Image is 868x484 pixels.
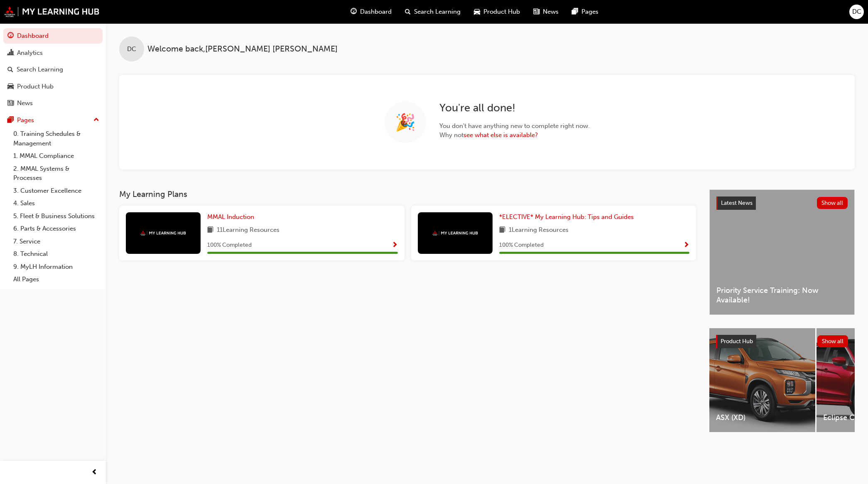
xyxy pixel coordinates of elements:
span: book-icon [499,225,505,236]
a: 0. Training Schedules & Management [10,128,103,150]
button: Pages [3,113,103,128]
a: pages-iconPages [565,3,605,20]
a: 5. Fleet & Business Solutions [10,210,103,223]
div: News [17,98,33,108]
span: 1 Learning Resources [509,225,569,236]
span: car-icon [474,7,480,17]
div: Pages [17,115,34,125]
a: *ELECTIVE* My Learning Hub: Tips and Guides [499,212,637,222]
span: Show Progress [683,242,689,249]
span: DC [127,44,136,54]
span: Latest News [721,199,753,206]
span: *ELECTIVE* My Learning Hub: Tips and Guides [499,213,634,221]
span: 11 Learning Resources [217,225,280,236]
a: Product Hub [3,79,103,94]
span: news-icon [533,7,539,17]
a: Product HubShow all [716,335,848,348]
a: Dashboard [3,28,103,44]
span: guage-icon [351,7,357,17]
a: News [3,96,103,111]
span: Welcome back , [PERSON_NAME] [PERSON_NAME] [147,44,338,54]
a: MMAL Induction [207,212,257,222]
a: Latest NewsShow all [716,197,848,210]
a: Search Learning [3,62,103,77]
span: search-icon [405,7,411,17]
a: search-iconSearch Learning [398,3,467,20]
button: DashboardAnalyticsSearch LearningProduct HubNews [3,27,103,113]
span: search-icon [7,66,13,74]
a: news-iconNews [527,3,565,20]
div: Analytics [17,48,43,58]
span: ASX (XD) [716,413,809,423]
span: chart-icon [7,49,14,57]
button: DC [849,5,864,19]
span: Dashboard [360,7,392,17]
span: MMAL Induction [207,213,254,221]
span: news-icon [7,100,14,107]
button: Show all [817,335,848,347]
span: Product Hub [483,7,520,17]
span: Priority Service Training: Now Available! [716,286,848,305]
a: 8. Technical [10,248,103,260]
span: 100 % Completed [207,241,252,250]
a: car-iconProduct Hub [467,3,527,20]
a: 4. Sales [10,197,103,210]
span: 100 % Completed [499,241,544,250]
img: mmal [140,231,186,236]
h2: You ' re all done! [439,101,590,115]
span: Why not [439,130,590,140]
button: Show Progress [683,240,689,251]
a: 9. MyLH Information [10,260,103,273]
a: 2. MMAL Systems & Processes [10,162,103,184]
span: book-icon [207,225,213,236]
span: Search Learning [414,7,461,17]
span: pages-icon [572,7,578,17]
a: 3. Customer Excellence [10,184,103,197]
img: mmal [4,6,100,17]
span: 🎉 [395,118,416,127]
a: Latest NewsShow allPriority Service Training: Now Available! [709,189,855,315]
button: Show Progress [392,240,398,251]
span: Pages [581,7,598,17]
span: pages-icon [7,117,14,124]
span: guage-icon [7,32,14,40]
span: Show Progress [392,242,398,249]
a: Analytics [3,45,103,61]
a: 6. Parts & Accessories [10,222,103,235]
a: guage-iconDashboard [344,3,398,20]
span: car-icon [7,83,14,91]
a: ASX (XD) [709,328,815,432]
a: All Pages [10,273,103,286]
a: 1. MMAL Compliance [10,150,103,162]
span: prev-icon [91,467,98,478]
span: You don ' t have anything new to complete right now. [439,121,590,131]
span: Product Hub [721,338,753,345]
div: Product Hub [17,82,54,91]
span: DC [852,7,861,17]
div: Search Learning [17,65,63,74]
h3: My Learning Plans [119,189,696,199]
span: up-icon [93,115,99,125]
button: Show all [817,197,848,209]
img: mmal [432,231,478,236]
a: see what else is available? [463,131,538,139]
span: News [543,7,559,17]
a: 7. Service [10,235,103,248]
